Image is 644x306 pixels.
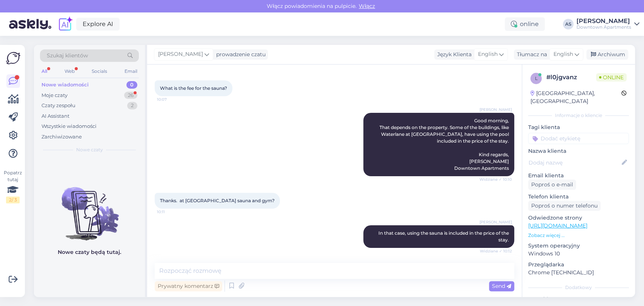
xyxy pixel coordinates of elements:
[378,230,510,243] span: In that case, using the sauna is included in the price of the stay.
[563,19,573,29] div: AS
[41,92,68,99] div: Moje czaty
[127,102,137,109] div: 2
[528,123,629,131] p: Tagi klienta
[478,50,498,58] span: English
[480,107,512,112] span: [PERSON_NAME]
[124,92,137,99] div: 26
[63,66,76,76] div: Web
[528,222,587,229] a: [URL][DOMAIN_NAME]
[158,50,203,58] span: [PERSON_NAME]
[157,209,185,215] span: 10:11
[528,232,629,239] p: Zobacz więcej ...
[528,269,629,277] p: Chrome [TECHNICAL_ID]
[535,75,538,81] span: l
[528,201,601,211] div: Poproś o numer telefonu
[528,193,629,201] p: Telefon klienta
[528,180,576,190] div: Poproś o e-mail
[76,18,120,31] a: Explore AI
[480,219,512,225] span: [PERSON_NAME]
[47,52,88,60] span: Szukaj klientów
[213,51,266,58] div: prowadzenie czatu
[528,147,629,155] p: Nazwa klienta
[514,51,547,58] div: Tłumacz na
[434,51,472,58] div: Język Klienta
[6,51,20,65] img: Askly Logo
[41,102,75,109] div: Czaty zespołu
[126,81,137,89] div: 0
[546,73,596,82] div: # l0jgvanz
[76,146,103,153] span: Nowe czaty
[34,174,145,241] img: No chats
[529,158,620,167] input: Dodaj nazwę
[6,169,20,203] div: Popatrz tutaj
[57,16,73,32] img: explore-ai
[528,284,629,291] div: Dodatkowy
[41,123,97,130] div: Wszystkie wiadomości
[528,242,629,250] p: System operacyjny
[576,24,631,30] div: Downtown Apartments
[576,18,631,24] div: [PERSON_NAME]
[123,66,139,76] div: Email
[90,66,109,76] div: Socials
[586,49,628,60] div: Archiwum
[160,198,275,203] span: Thanks. at [GEOGRAPHIC_DATA] sauna and gym?
[58,248,121,256] p: Nowe czaty będą tutaj.
[41,133,82,141] div: Zarchiwizowane
[155,281,222,291] div: Prywatny komentarz
[528,214,629,222] p: Odwiedzone strony
[528,172,629,180] p: Email klienta
[41,81,89,89] div: Nowe wiadomości
[492,283,511,289] span: Send
[40,66,49,76] div: All
[530,89,621,105] div: [GEOGRAPHIC_DATA], [GEOGRAPHIC_DATA]
[480,248,512,254] span: Widziane ✓ 10:12
[6,197,20,203] div: 2 / 3
[553,50,573,58] span: English
[157,97,185,102] span: 10:07
[576,18,639,30] a: [PERSON_NAME]Downtown Apartments
[505,17,545,31] div: online
[528,295,629,303] p: Notatki
[480,177,512,182] span: Widziane ✓ 10:10
[528,133,629,144] input: Dodać etykietę
[357,3,377,9] span: Włącz
[160,85,227,91] span: What is the fee for the sauna?
[528,112,629,119] div: Informacje o kliencie
[596,73,627,81] span: Online
[41,112,69,120] div: AI Assistant
[528,261,629,269] p: Przeglądarka
[528,250,629,258] p: Windows 10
